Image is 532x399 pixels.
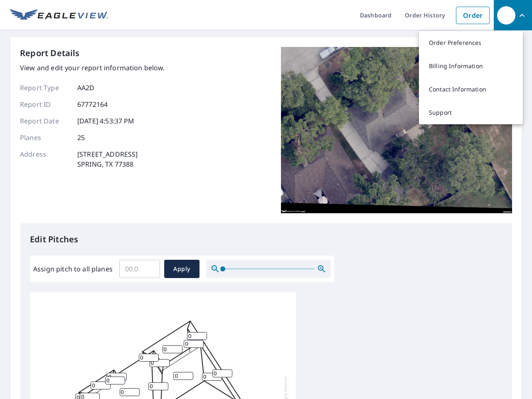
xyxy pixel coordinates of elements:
a: Order [456,7,490,24]
p: Edit Pitches [30,233,502,246]
button: Apply [164,260,199,278]
p: 25 [77,133,85,143]
p: Report Date [20,116,70,126]
p: Report ID [20,99,70,109]
a: Contact Information [419,78,523,101]
a: Order Preferences [419,31,523,54]
span: Apply [171,264,193,274]
img: EV Logo [10,9,108,22]
p: [DATE] 4:53:37 PM [77,116,135,126]
input: 00.0 [119,257,160,281]
p: Planes [20,133,70,143]
p: Address [20,149,70,169]
a: Billing Information [419,54,523,78]
p: Report Type [20,83,70,93]
a: Support [419,101,523,124]
p: Report Details [20,47,80,59]
p: AA2D [77,83,95,93]
p: 67772164 [77,99,108,109]
p: [STREET_ADDRESS] SPRING, TX 77388 [77,149,138,169]
p: View and edit your report information below. [20,63,165,73]
label: Assign pitch to all planes [33,264,113,274]
img: Top image [281,47,512,213]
